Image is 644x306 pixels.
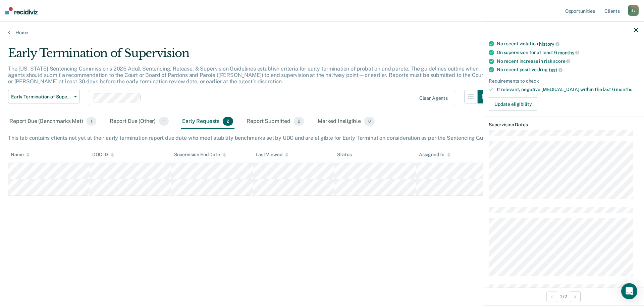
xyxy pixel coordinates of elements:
button: Previous Opportunity [546,291,557,302]
div: Marked Ineligible [316,114,376,129]
span: months [558,50,579,55]
span: history [539,41,559,47]
div: Assigned to [419,152,450,158]
span: 1 [159,117,169,126]
div: Name [11,152,30,158]
span: Early Termination of Supervision [11,94,71,100]
div: Requirements to check [489,78,638,84]
div: Last Viewed [256,152,288,158]
div: This tab contains clients not yet at their early termination report due date who meet stability b... [8,135,636,141]
div: DOC ID [92,152,114,158]
div: No recent increase in risk [497,58,638,64]
div: 1 / 2 [483,288,644,305]
div: Report Due (Benchmarks Met) [8,114,98,129]
div: Report Due (Other) [108,114,170,129]
div: If relevant, negative [MEDICAL_DATA] within the last 6 [497,86,638,92]
span: 0 [364,117,374,126]
span: 2 [223,117,233,126]
div: Status [337,152,352,158]
div: Open Intercom Messenger [621,283,637,299]
div: Early Requests [181,114,234,129]
button: Update eligibility [489,97,537,111]
span: 2 [294,117,304,126]
img: Recidiviz [5,7,38,14]
button: Next Opportunity [570,291,581,302]
span: months [616,86,632,92]
span: 1 [87,117,96,126]
div: Report Submitted [245,114,306,129]
div: Early Termination of Supervision [8,46,491,65]
div: S J [628,5,639,16]
div: On supervision for at least 6 [497,50,638,56]
div: Supervision End Date [174,152,226,158]
span: test [549,67,562,73]
span: score [553,58,570,64]
p: The [US_STATE] Sentencing Commission’s 2025 Adult Sentencing, Release, & Supervision Guidelines e... [8,65,485,85]
div: No recent violation [497,41,638,47]
a: Home [8,30,636,36]
div: Clear agents [419,95,448,101]
dt: Supervision Dates [489,122,638,128]
div: No recent positive drug [497,67,638,73]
